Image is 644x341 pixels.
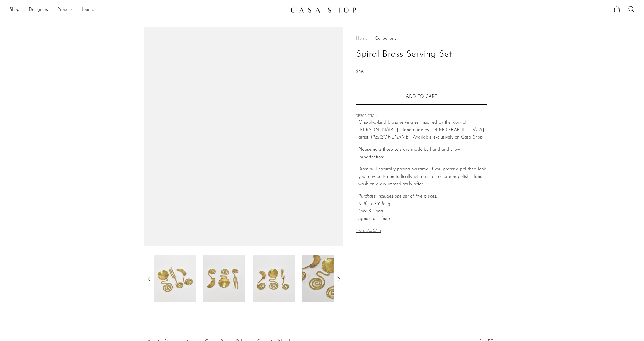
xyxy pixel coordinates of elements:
span: $695 [356,70,365,74]
nav: Breadcrumbs [356,36,487,41]
img: Spiral Brass Serving Set [253,255,295,302]
span: Add to cart [406,94,437,99]
a: Journal [82,6,96,14]
img: Spiral Brass Serving Set [203,255,245,302]
p: Brass will naturally patina overtime. If you prefer a polished look you may polish periodically w... [358,166,487,188]
i: Purchase includes one set of five pieces: Knife, 8.75" long Fork, 9" long Spoon, 8.5" long [358,194,437,221]
img: Spiral Brass Serving Set [154,255,196,302]
span: Please note these sets are made by hand and show imperfections. [358,147,460,160]
button: MATERIAL CARE [356,229,381,233]
span: Home [356,36,368,41]
a: Shop [9,6,19,14]
em: [PERSON_NAME]. [369,135,413,140]
ul: NEW HEADER MENU [9,5,286,15]
h1: Spiral Brass Serving Set [356,47,487,62]
nav: Desktop navigation [9,5,286,15]
span: DESCRIPTION [356,114,487,119]
button: Add to cart [356,89,487,104]
p: One-of-a-kind brass serving set inspired by the work of [PERSON_NAME]. Handmade by [DEMOGRAPHIC_D... [358,119,487,141]
a: Designers [29,6,48,14]
a: Projects [57,6,72,14]
img: Spiral Brass Serving Set [302,255,344,302]
a: Collections [375,36,396,41]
